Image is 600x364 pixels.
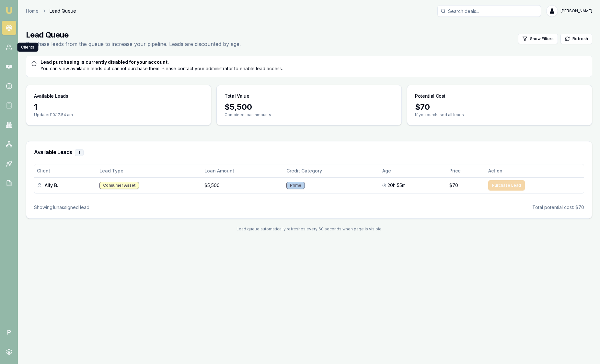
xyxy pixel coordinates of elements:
div: $ 70 [415,102,584,112]
th: Lead Type [97,164,202,177]
h3: Available Leads [34,149,584,156]
th: Age [380,164,447,177]
span: P [2,325,16,339]
h1: Lead Queue [26,30,241,40]
th: Loan Amount [202,164,284,177]
input: Search deals [437,5,541,17]
span: Lead Queue [50,8,76,14]
div: Prime [286,182,305,189]
p: Purchase leads from the queue to increase your pipeline. Leads are discounted by age. [26,40,241,48]
h3: Potential Cost [415,93,445,99]
div: Total potential cost: $70 [532,204,584,211]
div: $ 5,500 [225,102,394,112]
div: Showing 1 unassigned lead [34,204,89,211]
div: Ally B. [37,182,94,189]
div: Consumer Asset [99,182,139,189]
img: emu-icon-u.png [5,6,13,14]
strong: Lead purchasing is currently disabled for your account. [40,59,169,65]
h3: Total Value [225,93,249,99]
button: Show Filters [518,34,558,44]
p: Combined loan amounts [225,112,394,117]
span: $70 [449,182,458,189]
a: Home [26,8,39,14]
div: You can view available leads but cannot purchase them. Please contact your administrator to enabl... [31,59,587,72]
th: Client [34,164,97,177]
button: Refresh [560,34,592,44]
h3: Available Leads [34,93,68,99]
p: Updated 10:17:54 am [34,112,203,117]
span: 20h 55m [387,182,406,189]
div: 1 [34,102,203,112]
th: Action [486,164,584,177]
div: Lead queue automatically refreshes every 60 seconds when page is visible [26,226,592,232]
td: $5,500 [202,177,284,193]
th: Credit Category [284,164,380,177]
th: Price [447,164,486,177]
p: If you purchased all leads [415,112,584,117]
span: [PERSON_NAME] [560,8,592,14]
div: Clients [17,43,38,52]
nav: breadcrumb [26,8,76,14]
div: 1 [75,149,84,156]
